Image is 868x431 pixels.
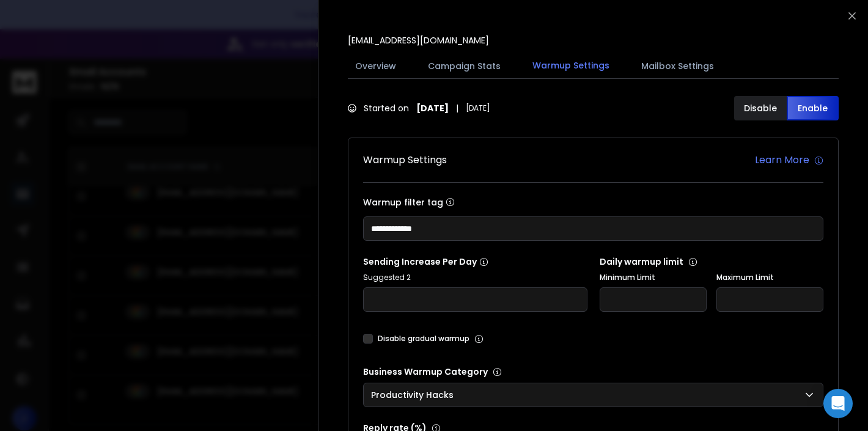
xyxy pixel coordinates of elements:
[348,53,403,79] button: Overview
[378,334,469,344] label: Disable gradual warmup
[734,96,839,120] button: DisableEnable
[787,96,839,120] button: Enable
[755,153,823,168] a: Learn More
[363,153,447,168] h1: Warmup Settings
[371,389,458,401] p: Productivity Hacks
[716,273,823,282] label: Maximum Limit
[363,273,587,282] p: Suggested 2
[823,389,853,418] div: Open Intercom Messenger
[416,102,449,114] strong: [DATE]
[421,53,508,79] button: Campaign Stats
[363,256,587,268] p: Sending Increase Per Day
[363,366,823,378] p: Business Warmup Category
[525,52,617,80] button: Warmup Settings
[600,256,824,268] p: Daily warmup limit
[466,103,490,113] span: [DATE]
[734,96,787,120] button: Disable
[348,102,490,114] div: Started on
[456,102,458,114] span: |
[634,53,721,79] button: Mailbox Settings
[600,273,707,282] label: Minimum Limit
[363,197,823,207] label: Warmup filter tag
[348,34,489,46] p: [EMAIL_ADDRESS][DOMAIN_NAME]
